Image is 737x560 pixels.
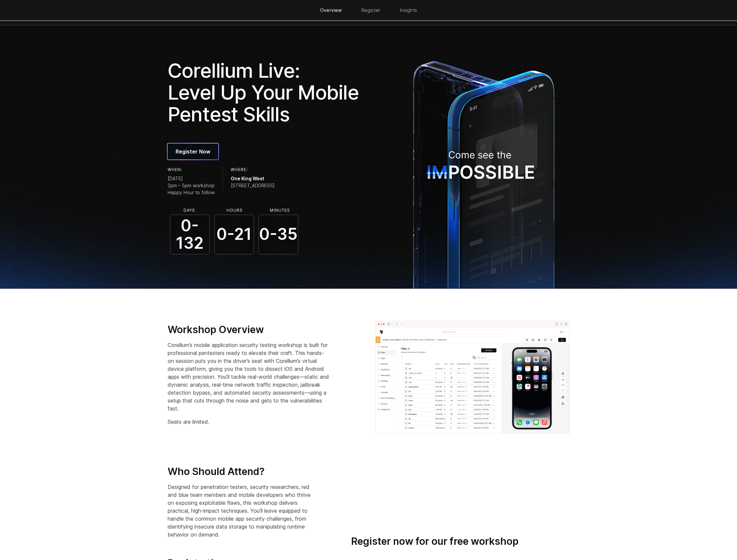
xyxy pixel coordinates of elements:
[168,182,215,196] span: 2pm – 5pm workshop Happy Hour to follow
[168,60,364,125] h1: Corellium Live: Level Up Your Mobile Pentest Skills
[231,167,275,172] h6: Where:
[215,208,255,213] li: Hours
[168,418,329,426] p: Seats are limited.
[168,483,311,538] p: Designed for penetration testers, security researchers, red and blue team members and mobile deve...
[168,167,215,172] h6: When:
[176,148,210,155] span: Register Now
[168,323,329,336] h3: Workshop Overview
[231,182,275,189] span: [STREET_ADDRESS]
[170,215,210,254] span: 0-132
[231,175,275,182] span: One King West
[170,208,209,213] li: Days
[168,175,215,182] span: [DATE]
[410,57,558,288] img: ImpossibleDevice_1x
[214,215,254,254] span: 0-21
[259,215,298,254] span: 0-35
[351,535,559,548] h3: Register now for our free workshop
[168,144,218,159] a: Register Now
[168,341,329,412] p: Corellium’s mobile application security testing workshop is built for professional pentesters rea...
[168,465,311,478] h3: Who Should Attend?
[260,208,300,213] li: Minutes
